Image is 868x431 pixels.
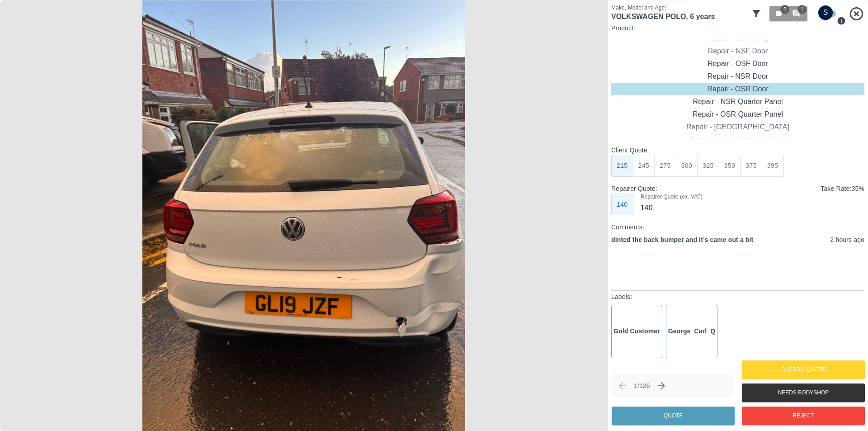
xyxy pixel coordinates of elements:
p: George_Carl_Q [668,327,715,336]
div: Repair - NSR Quarter Panel [611,95,864,108]
p: 2 hours ago [830,235,864,245]
button: 395 [762,155,784,177]
div: Repair - [GEOGRAPHIC_DATA] [611,121,864,133]
button: 275 [654,155,676,177]
p: Comments: [611,223,864,232]
button: Next claim [654,378,669,393]
span: 2 [780,5,789,14]
p: 1 / 126 [634,381,650,390]
label: Repairer Quote (ex. VAT) [641,193,703,200]
div: Repair - NSR Door [611,70,864,83]
p: Client Quote: [611,146,864,155]
button: 300 [676,155,698,177]
span: 1 [797,5,807,14]
button: 21 [769,6,807,21]
button: 245 [633,155,655,177]
p: Product: [611,24,864,33]
p: Take Rate: 35 % [821,184,864,194]
button: 375 [740,155,762,177]
button: 215 [611,155,633,177]
div: Repair - Front Bumper + Wing [611,133,864,146]
span: Previous claim (← or ↑) [615,378,630,393]
p: dinted the back bumper and it’s came out a bit [611,235,753,245]
p: Repairer Quote: [611,184,657,193]
svg: Press Q to switch [837,16,846,25]
button: 325 [697,155,719,177]
button: Reject [742,407,865,425]
p: Labels: [611,292,864,301]
button: Quote [612,407,735,425]
div: Repair - OSF Door [611,57,864,70]
button: Needs Bodyshop [742,384,865,402]
div: Repair - NSF Door [611,45,864,57]
div: Repair - OSR Door [611,83,864,95]
button: Custom Quote [742,360,865,379]
span: Next/Skip claim (→ or ↓) [654,378,669,393]
p: Make, Model and Age: [611,4,747,12]
div: Repair - OSR Quarter Panel [611,108,864,121]
button: 350 [719,155,741,177]
div: Repair - OSF Wing [611,32,864,45]
p: Gold Customer [613,327,660,336]
button: 140 [611,194,633,216]
h1: VOLKSWAGEN POLO , 6 years [611,12,747,21]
